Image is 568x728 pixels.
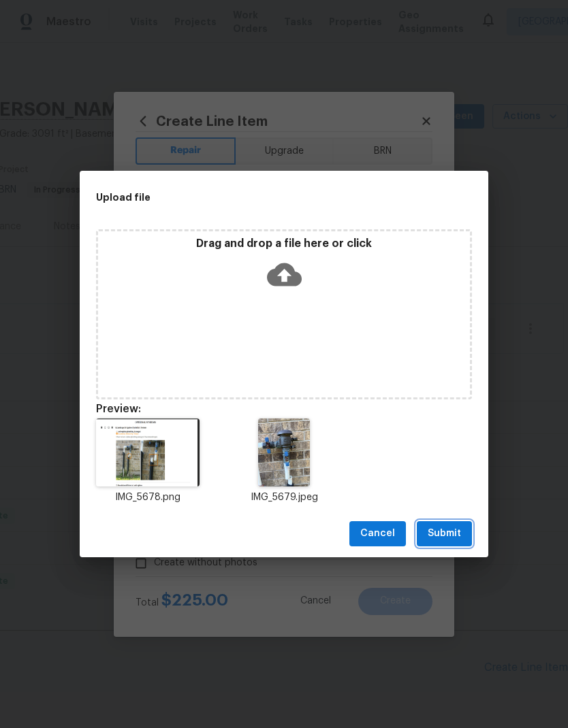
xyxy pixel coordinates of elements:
[96,190,411,205] h2: Upload file
[96,491,200,505] p: IMG_5678.png
[360,525,395,542] span: Cancel
[98,237,470,251] p: Drag and drop a file here or click
[96,418,200,486] img: wAAAAASUVORK5CYII=
[232,491,336,505] p: IMG_5679.jpeg
[428,525,461,542] span: Submit
[349,521,406,546] button: Cancel
[417,521,472,546] button: Submit
[258,418,309,486] img: Z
